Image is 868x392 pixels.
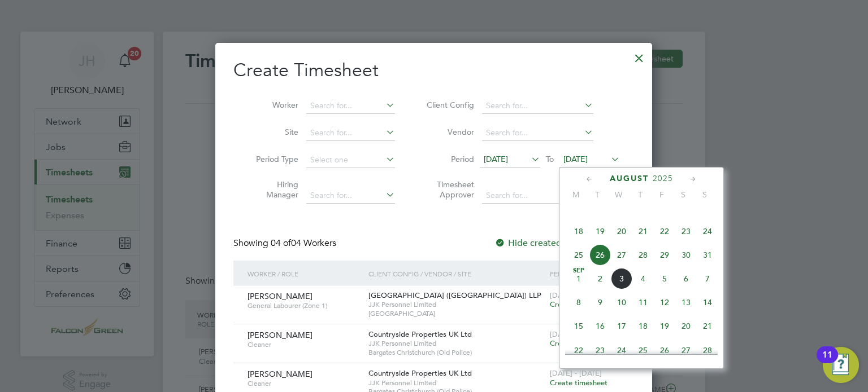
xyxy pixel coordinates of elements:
span: [DATE] - [DATE] [550,290,602,300]
span: 27 [611,244,632,266]
span: 26 [654,340,675,361]
span: Create timesheet [550,299,607,309]
div: Period [547,261,623,287]
div: 11 [822,355,832,369]
span: 31 [697,244,718,266]
span: W [608,190,630,200]
span: Sep [568,268,589,274]
button: Open Resource Center, 11 new notifications [823,347,859,383]
span: 22 [654,221,675,242]
span: August [610,174,649,183]
span: 17 [611,315,632,337]
span: 6 [675,268,697,289]
span: 26 [589,244,611,266]
span: 11 [632,292,654,313]
span: [DATE] - [DATE] [550,329,602,339]
span: [PERSON_NAME] [248,369,313,379]
span: [PERSON_NAME] [248,291,313,301]
span: 8 [568,292,589,313]
span: To [542,152,557,166]
label: Worker [248,100,298,110]
span: Countryside Properties UK Ltd [368,368,472,378]
div: Worker / Role [245,261,366,287]
span: [PERSON_NAME] [248,330,313,340]
span: 23 [675,221,697,242]
label: Hiring Manager [248,179,298,200]
span: 20 [611,221,632,242]
label: Period [423,154,474,164]
span: [DATE] [563,154,588,164]
span: F [651,190,672,200]
span: S [694,190,715,200]
span: 27 [675,340,697,361]
span: JJK Personnel Limited [368,339,544,348]
input: Search for... [482,98,593,114]
span: 7 [697,268,718,289]
span: T [587,190,608,200]
label: Hide created timesheets [494,237,609,249]
span: 16 [589,315,611,337]
span: 14 [697,292,718,313]
span: 25 [568,244,589,266]
span: Bargates Christchurch (Old Police) [368,348,544,357]
span: 22 [568,340,589,361]
span: [DATE] [484,154,508,164]
span: T [630,190,651,200]
span: [GEOGRAPHIC_DATA] [368,309,544,318]
span: 2 [589,268,611,289]
span: 18 [568,221,589,242]
span: JJK Personnel Limited [368,378,544,387]
div: Client Config / Vendor / Site [366,261,547,287]
span: 28 [632,244,654,266]
input: Search for... [306,125,395,141]
span: 13 [675,292,697,313]
span: [DATE] - [DATE] [550,368,602,378]
span: General Labourer (Zone 1) [248,301,360,310]
span: 04 of [271,237,291,249]
input: Search for... [482,188,593,204]
label: Vendor [423,127,474,137]
span: 15 [568,315,589,337]
span: 12 [654,292,675,313]
span: M [565,190,587,200]
span: 29 [654,244,675,266]
span: 19 [589,221,611,242]
input: Search for... [482,125,593,141]
span: 20 [675,315,697,337]
label: Client Config [423,100,474,110]
span: 21 [632,221,654,242]
span: 19 [654,315,675,337]
span: 25 [632,340,654,361]
span: Cleaner [248,340,360,349]
div: Showing [233,237,338,249]
label: Timesheet Approver [423,179,474,200]
span: [GEOGRAPHIC_DATA] ([GEOGRAPHIC_DATA]) LLP [368,290,541,300]
input: Search for... [306,98,395,114]
span: 24 [611,340,632,361]
span: 28 [697,340,718,361]
input: Search for... [306,188,395,204]
label: Period Type [248,154,298,164]
span: 21 [697,315,718,337]
span: Countryside Properties UK Ltd [368,329,472,339]
input: Select one [306,152,395,168]
span: JJK Personnel Limited [368,300,544,309]
span: 5 [654,268,675,289]
span: 24 [697,221,718,242]
h2: Create Timesheet [233,59,634,82]
span: 18 [632,315,654,337]
span: 9 [589,292,611,313]
span: 30 [675,244,697,266]
span: S [672,190,694,200]
span: 3 [611,268,632,289]
span: 23 [589,340,611,361]
span: Create timesheet [550,338,607,348]
span: 1 [568,268,589,289]
label: Site [248,127,298,137]
span: Cleaner [248,379,360,388]
span: 2025 [653,174,673,183]
span: Create timesheet [550,378,607,387]
span: 10 [611,292,632,313]
span: 04 Workers [271,237,336,249]
span: 4 [632,268,654,289]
